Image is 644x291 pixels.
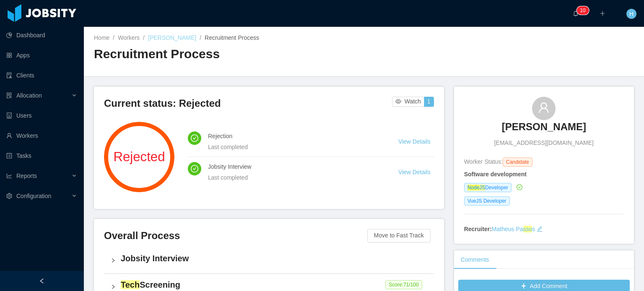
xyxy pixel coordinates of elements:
i: icon: check-circle [191,134,198,142]
button: Move to Fast Track [367,229,431,242]
span: Candidate [503,157,532,167]
i: icon: edit [537,226,543,232]
span: Rejected [104,150,174,163]
h2: Recruitment Process [94,46,364,63]
sup: 10 [576,6,589,15]
h3: Current status: Rejected [104,97,392,110]
i: icon: plus [600,10,605,16]
i: icon: check-circle [191,165,198,173]
a: icon: userWorkers [6,127,77,144]
span: H [629,9,634,19]
a: icon: robotUsers [6,107,77,124]
span: Developer [464,183,512,192]
a: Workers [118,34,140,41]
ah_el_jm_1757639839554: JS [467,185,486,191]
ah_el_jm_1757639839554: Node [467,185,480,191]
button: 1 [424,97,434,107]
h4: Rejection [208,131,378,141]
div: Last completed [208,142,378,152]
span: / [113,34,114,41]
a: Matheus Passos [492,226,535,232]
span: / [143,34,145,41]
a: View Details [398,169,431,175]
i: icon: right [111,284,116,289]
h3: Overall Process [104,229,367,242]
a: icon: check-circle [515,184,522,191]
span: Reports [16,173,37,179]
div: Comments [454,250,496,269]
a: icon: profileTasks [6,147,77,164]
a: Home [94,34,109,41]
i: icon: setting [6,193,12,199]
h4: Jobsity Interview [121,252,427,264]
span: [EMAIL_ADDRESS][DOMAIN_NAME] [494,139,594,147]
span: Recruitment Process [205,34,259,41]
div: Last completed [208,173,378,182]
strong: Recruiter: [464,226,492,232]
span: Score: 71 /100 [385,280,422,289]
p: 1 [580,6,583,15]
a: icon: auditClients [6,67,77,84]
i: icon: line-chart [6,173,12,179]
h4: Jobsity Interview [208,162,378,171]
a: icon: appstoreApps [6,47,77,64]
button: icon: eyeWatch [392,97,424,107]
i: icon: right [111,258,116,263]
h4: Screening [121,279,427,291]
a: icon: pie-chartDashboard [6,27,77,44]
p: 0 [583,6,586,15]
span: Worker Status: [464,158,503,165]
i: icon: solution [6,93,12,98]
a: [PERSON_NAME] [148,34,196,41]
span: Configuration [16,193,51,199]
a: [PERSON_NAME] [502,120,586,139]
h3: [PERSON_NAME] [502,120,586,134]
span: VueJS Developer [464,196,510,206]
i: icon: bell [573,10,579,16]
div: icon: rightJobsity Interview [104,247,434,273]
span: Allocation [16,92,42,99]
i: icon: check-circle [517,184,522,190]
a: View Details [398,138,431,145]
ah_el_jm_1757639839554: sso [523,226,532,232]
span: / [200,34,201,41]
ah_el_jm_1757639839554: Tech [121,280,140,289]
strong: Software development [464,171,527,178]
i: icon: user [538,102,550,113]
